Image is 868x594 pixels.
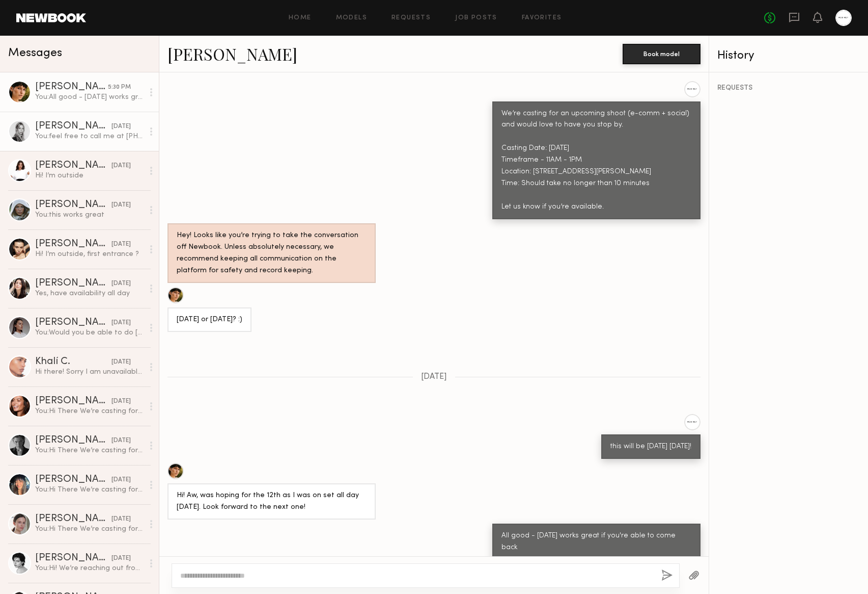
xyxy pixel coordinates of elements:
[35,553,111,563] div: [PERSON_NAME]
[35,121,111,132] div: [PERSON_NAME]
[421,373,447,381] span: [DATE]
[167,43,297,65] a: [PERSON_NAME]
[35,200,111,210] div: [PERSON_NAME]
[35,278,111,289] div: [PERSON_NAME]
[35,367,144,377] div: Hi there! Sorry I am unavailable. I’m in [GEOGRAPHIC_DATA] until 25th
[35,239,111,249] div: [PERSON_NAME]
[623,44,701,64] button: Book model
[35,249,144,259] div: Hi! I’m outside, first entrance ?
[35,406,144,416] div: You: Hi There We’re casting for an upcoming shoot (e-comm + social) and would love to have you st...
[35,210,144,220] div: You: this works great
[111,397,131,406] div: [DATE]
[8,47,62,59] span: Messages
[623,49,701,58] a: Book model
[717,50,860,62] div: History
[111,318,131,328] div: [DATE]
[111,200,131,210] div: [DATE]
[177,230,367,277] div: Hey! Looks like you’re trying to take the conversation off Newbook. Unless absolutely necessary, ...
[35,289,144,298] div: Yes, have availability all day
[35,171,144,180] div: Hi! I’m outside
[717,85,860,92] div: REQUESTS
[177,490,367,513] div: Hi! Aw, was hoping for the 12th as I was on set all day [DATE]. Look forward to the next one!
[35,446,144,455] div: You: Hi There We’re casting for an upcoming shoot (e-comm + social) and would love to have you st...
[35,82,108,92] div: [PERSON_NAME]
[35,524,144,534] div: You: Hi There We’re casting for an upcoming shoot (e-comm + social) and would love to have you st...
[111,475,131,485] div: [DATE]
[35,435,111,446] div: [PERSON_NAME]
[455,15,497,21] a: Job Posts
[35,92,144,102] div: You: All good - [DATE] works great if you're able to come back
[111,436,131,446] div: [DATE]
[522,15,562,21] a: Favorites
[35,132,144,141] div: You: feel free to call me at [PHONE_NUMBER]
[35,563,144,573] div: You: Hi! We’re reaching out from [GEOGRAPHIC_DATA]—we’d love to see if you’re available to stop b...
[111,240,131,249] div: [DATE]
[35,328,144,338] div: You: Would you be able to do [DATE]?
[35,475,111,485] div: [PERSON_NAME]
[391,15,431,21] a: Requests
[336,15,367,21] a: Models
[35,161,111,171] div: [PERSON_NAME]
[111,357,131,367] div: [DATE]
[501,108,691,214] div: We’re casting for an upcoming shoot (e-comm + social) and would love to have you stop by. Casting...
[35,357,111,367] div: Khalí C.
[177,314,242,326] div: [DATE] or [DATE]? :)
[35,318,111,328] div: [PERSON_NAME]
[111,279,131,289] div: [DATE]
[111,554,131,563] div: [DATE]
[35,485,144,495] div: You: Hi There We’re casting for an upcoming shoot (e-comm + social) and would love to have you st...
[501,530,691,554] div: All good - [DATE] works great if you're able to come back
[35,514,111,524] div: [PERSON_NAME]
[111,514,131,524] div: [DATE]
[111,161,131,171] div: [DATE]
[289,15,312,21] a: Home
[111,122,131,132] div: [DATE]
[610,441,691,453] div: this will be [DATE] [DATE]!
[35,396,111,406] div: [PERSON_NAME]
[108,83,131,92] div: 5:30 PM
